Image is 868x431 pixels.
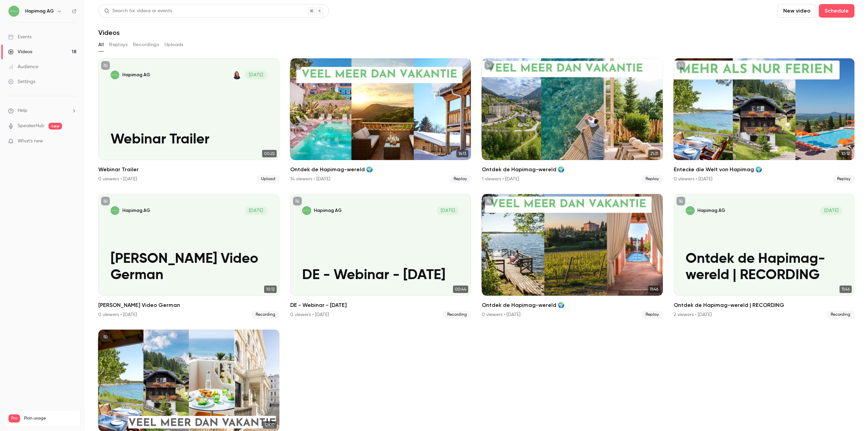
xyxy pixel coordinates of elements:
span: 00:22 [262,150,277,157]
button: unpublished [293,61,302,70]
div: 0 viewers • [DATE] [290,311,329,318]
span: 16:13 [456,150,468,157]
button: Replays [109,39,127,50]
h1: Videos [98,28,120,37]
li: Entecke die Welt von Hapimag 🌍 [674,58,855,183]
button: All [98,39,104,50]
div: 1 viewers • [DATE] [482,176,519,182]
span: Plan usage [24,416,76,421]
a: 16:1316:13Ontdek de Hapimag-wereld 🌍14 viewers • [DATE]Replay [290,58,471,183]
li: Webinar Trailer [98,58,279,183]
li: Ontdek de Hapimag-wereld | RECORDING [674,194,855,319]
span: Upload [257,175,279,183]
div: 0 viewers • [DATE] [674,176,712,182]
span: Replay [450,175,471,183]
p: [PERSON_NAME] Video German [111,251,267,283]
button: Schedule [819,4,854,18]
div: 0 viewers • [DATE] [98,311,137,318]
div: Events [8,34,32,40]
span: 12:00 [263,421,277,429]
li: Nicole Video German [98,194,279,319]
p: Hapimag AG [314,208,342,214]
h2: Ontdek de Hapimag-wereld | RECORDING [674,301,855,309]
span: 11:46 [648,286,660,293]
a: 10:1210:12Entecke die Welt von Hapimag 🌍0 viewers • [DATE]Replay [674,58,855,183]
h2: DE - Webinar - [DATE] [290,301,471,309]
button: unpublished [101,197,110,205]
p: Webinar Trailer [111,132,267,148]
a: 21:3121:31Ontdek de Hapimag-wereld 🌍1 viewers • [DATE]Replay [482,58,663,183]
div: 14 viewers • [DATE] [290,176,330,182]
div: 0 viewers • [DATE] [98,176,137,182]
button: unpublished [101,332,110,341]
a: SpeakerHub [18,122,44,130]
div: 2 viewers • [DATE] [674,311,712,318]
a: DE - Webinar - 16.06.25Hapimag AG[DATE]DE - Webinar - [DATE]00:44DE - Webinar - [DATE]0 viewers •... [290,194,471,319]
a: Nicole Video GermanHapimag AG[DATE][PERSON_NAME] Video German10:12[PERSON_NAME] Video German0 vie... [98,194,279,319]
span: Replay [833,175,854,183]
span: 10:12 [264,286,277,293]
div: Audience [8,63,38,70]
li: DE - Webinar - 16.06.25 [290,194,471,319]
button: Recordings [133,39,159,50]
h2: Ontdek de Hapimag-wereld 🌍 [482,165,663,174]
button: New video [777,4,816,18]
li: help-dropdown-opener [8,107,77,114]
span: [DATE] [245,206,267,215]
div: Videos [8,48,32,55]
span: Replay [642,175,663,183]
span: Replay [642,311,663,319]
span: [DATE] [245,71,267,79]
span: Help [18,107,27,114]
section: Videos [98,4,854,427]
button: unpublished [101,61,110,70]
span: 10:12 [839,150,852,157]
span: new [48,123,62,130]
span: Recording [443,311,471,319]
div: Settings [8,78,35,85]
span: Recording [252,311,279,319]
span: What's new [18,138,43,145]
a: 11:4611:46Ontdek de Hapimag-wereld 🌍0 viewers • [DATE]Replay [482,194,663,319]
img: DE - Webinar - 16.06.25 [302,206,311,215]
h2: [PERSON_NAME] Video German [98,301,279,309]
span: 21:31 [648,150,660,157]
div: Search for videos or events [104,7,172,15]
li: Ontdek de Hapimag-wereld 🌍 [482,58,663,183]
h6: Hapimag AG [25,8,54,15]
img: Webinar Trailer [111,71,119,79]
li: Ontdek de Hapimag-wereld 🌍 [290,58,471,183]
button: unpublished [676,197,685,205]
button: unpublished [485,197,493,205]
span: 00:44 [453,286,468,293]
button: Uploads [164,39,183,50]
img: Karen ☀ [233,71,241,79]
span: [DATE] [820,206,842,215]
span: 11:46 [840,286,852,293]
h2: Ontdek de Hapimag-wereld 🌍 [290,165,471,174]
span: Pro [8,414,20,423]
span: Recording [827,311,854,319]
p: Hapimag AG [122,72,150,78]
h2: Webinar Trailer [98,165,279,174]
div: 0 viewers • [DATE] [482,311,520,318]
button: unpublished [676,61,685,70]
img: Ontdek de Hapimag-wereld | RECORDING [686,206,694,215]
p: DE - Webinar - [DATE] [302,267,459,283]
li: Ontdek de Hapimag-wereld 🌍 [482,194,663,319]
p: Hapimag AG [697,208,725,214]
p: Hapimag AG [122,208,150,214]
img: Hapimag AG [8,6,19,17]
p: Ontdek de Hapimag-wereld | RECORDING [686,251,842,283]
span: [DATE] [437,206,459,215]
a: Ontdek de Hapimag-wereld | RECORDINGHapimag AG[DATE]Ontdek de Hapimag-wereld | RECORDING11:46Ontd... [674,194,855,319]
h2: Ontdek de Hapimag-wereld 🌍 [482,301,663,309]
button: unpublished [485,61,493,70]
h2: Entecke die Welt von Hapimag 🌍 [674,165,855,174]
img: Nicole Video German [111,206,119,215]
button: unpublished [293,197,302,205]
a: Webinar TrailerHapimag AGKaren ☀[DATE]Webinar Trailer00:22Webinar Trailer0 viewers • [DATE]Upload [98,58,279,183]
